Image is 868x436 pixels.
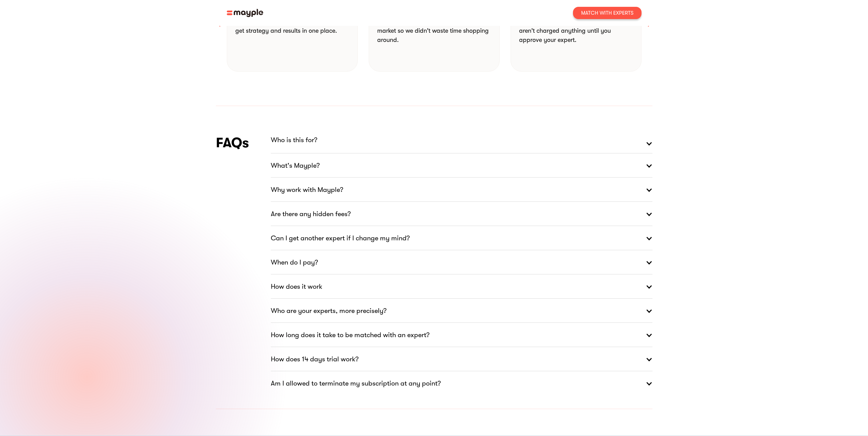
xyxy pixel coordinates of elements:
[271,299,652,323] a: Who are your experts, more precisely?
[271,257,318,268] strong: When do I pay?
[271,202,652,226] a: Are there any hidden fees?
[216,133,249,152] h4: FAQs
[271,354,358,365] strong: How does 14 days trial work?
[271,347,652,372] a: How does 14 days trial work?
[271,184,343,195] strong: Why work with Mayple?
[271,135,317,146] p: Who is this for?
[271,330,429,341] strong: How long does it take to be matched with an expert?
[271,153,652,178] a: What's Mayple?
[271,371,652,396] a: Am I allowed to terminate my subscription at any point?
[271,281,322,292] strong: How does it work
[271,378,441,389] strong: Am I allowed to terminate my subscription at any point?
[271,233,410,244] strong: Can I get another expert if I change my mind?
[271,226,652,251] a: Can I get another expert if I change my mind?
[271,160,320,171] strong: What's Mayple?
[271,274,652,299] a: How does it work
[581,10,633,16] div: Match With Experts
[271,305,386,316] strong: Who are your experts, more precisely?
[271,323,652,347] a: How long does it take to be matched with an expert?
[271,133,652,154] a: Who is this for?
[271,250,652,275] a: When do I pay?
[271,178,652,202] a: Why work with Mayple?
[271,209,351,220] strong: Are there any hidden fees?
